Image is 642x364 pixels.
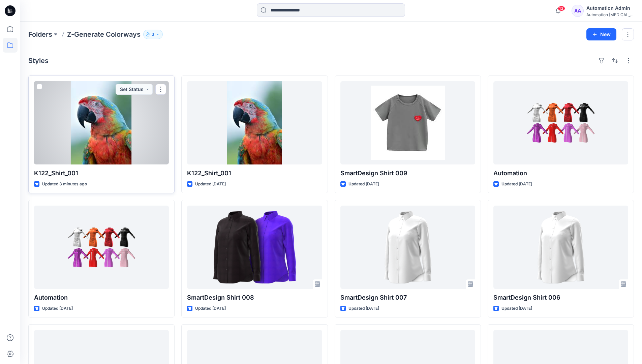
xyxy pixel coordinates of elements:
[348,181,379,188] p: Updated [DATE]
[493,206,628,289] a: SmartDesign Shirt 006
[493,293,628,302] p: SmartDesign Shirt 006
[34,169,169,178] p: K122_Shirt_001
[187,169,322,178] p: K122_Shirt_001
[572,5,584,17] div: AA
[187,206,322,289] a: SmartDesign Shirt 008
[42,181,87,188] p: Updated 3 minutes ago
[348,305,379,312] p: Updated [DATE]
[195,305,226,312] p: Updated [DATE]
[187,81,322,164] a: K122_Shirt_001
[34,81,169,164] a: K122_Shirt_001
[195,181,226,188] p: Updated [DATE]
[187,293,322,302] p: SmartDesign Shirt 008
[586,4,634,12] div: Automation Admin
[340,293,475,302] p: SmartDesign Shirt 007
[34,293,169,302] p: Automation
[586,28,616,40] button: New
[558,6,565,11] span: 13
[152,31,154,38] p: 3
[340,169,475,178] p: SmartDesign Shirt 009
[67,30,141,39] p: Z-Generate Colorways
[340,81,475,164] a: SmartDesign Shirt 009
[34,206,169,289] a: Automation
[501,181,532,188] p: Updated [DATE]
[143,30,163,39] button: 3
[28,57,49,65] h4: Styles
[493,169,628,178] p: Automation
[501,305,532,312] p: Updated [DATE]
[340,206,475,289] a: SmartDesign Shirt 007
[28,30,52,39] a: Folders
[493,81,628,164] a: Automation
[42,305,73,312] p: Updated [DATE]
[586,12,634,17] div: Automation [MEDICAL_DATA]...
